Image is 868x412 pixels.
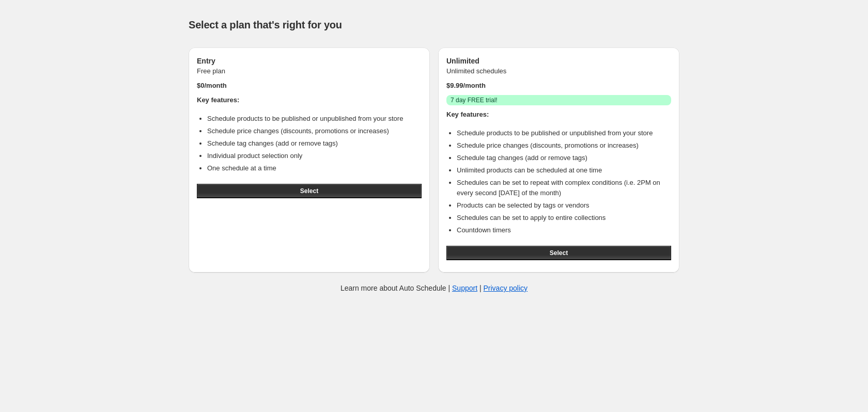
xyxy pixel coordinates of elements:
li: Countdown timers [457,225,671,235]
button: Select [446,246,671,260]
p: Learn more about Auto Schedule | | [340,283,528,293]
button: Select [197,184,422,198]
span: 7 day FREE trial! [451,96,498,104]
span: Select [300,187,318,195]
li: Products can be selected by tags or vendors [457,200,671,211]
li: Schedule price changes (discounts, promotions or increases) [207,126,422,136]
p: Unlimited schedules [446,66,671,76]
li: Individual product selection only [207,151,422,161]
span: Select [550,249,568,257]
li: Unlimited products can be scheduled at one time [457,165,671,176]
h3: Unlimited [446,56,671,66]
li: Schedule products to be published or unpublished from your store [457,128,671,138]
a: Privacy policy [484,284,528,292]
li: Schedules can be set to apply to entire collections [457,213,671,223]
h4: Key features: [197,95,422,105]
li: Schedule price changes (discounts, promotions or increases) [457,140,671,151]
a: Support [452,284,477,292]
li: Schedule products to be published or unpublished from your store [207,114,422,124]
p: $ 0 /month [197,81,422,91]
h4: Key features: [446,109,671,120]
li: One schedule at a time [207,163,422,173]
li: Schedule tag changes (add or remove tags) [457,153,671,163]
p: $ 9.99 /month [446,81,671,91]
li: Schedule tag changes (add or remove tags) [207,138,422,149]
li: Schedules can be set to repeat with complex conditions (i.e. 2PM on every second [DATE] of the mo... [457,178,671,198]
h1: Select a plan that's right for you [189,19,679,31]
h3: Entry [197,56,422,66]
p: Free plan [197,66,422,76]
